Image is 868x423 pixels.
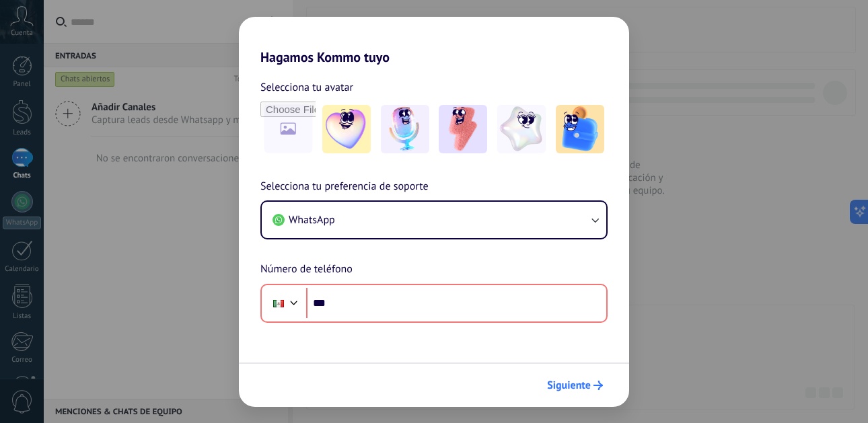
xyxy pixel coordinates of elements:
[260,178,429,196] span: Selecciona tu preferencia de soporte
[260,261,353,278] span: Número de teléfono
[541,374,609,397] button: Siguiente
[260,79,353,96] span: Selecciona tu avatar
[556,105,604,153] img: -5.jpeg
[547,381,591,390] span: Siguiente
[239,17,629,65] h2: Hagamos Kommo tuyo
[262,202,606,238] button: WhatsApp
[322,105,371,153] img: -1.jpeg
[266,289,291,317] div: Mexico: + 52
[439,105,487,153] img: -3.jpeg
[497,105,546,153] img: -4.jpeg
[289,213,335,227] span: WhatsApp
[381,105,429,153] img: -2.jpeg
